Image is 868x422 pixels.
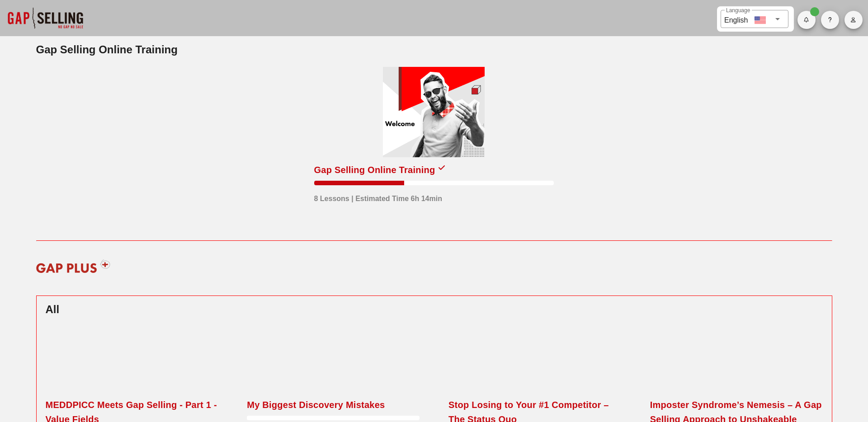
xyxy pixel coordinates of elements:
[724,13,748,26] div: English
[721,10,788,28] div: LanguageEnglish
[247,398,385,412] div: My Biggest Discovery Mistakes
[810,7,819,16] span: Badge
[30,253,117,280] img: gap-plus-logo-red.svg
[726,7,750,14] label: Language
[36,42,832,58] h2: Gap Selling Online Training
[314,189,442,204] div: 8 Lessons | Estimated Time 6h 14min
[46,301,823,318] h2: All
[314,163,435,177] div: Gap Selling Online Training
